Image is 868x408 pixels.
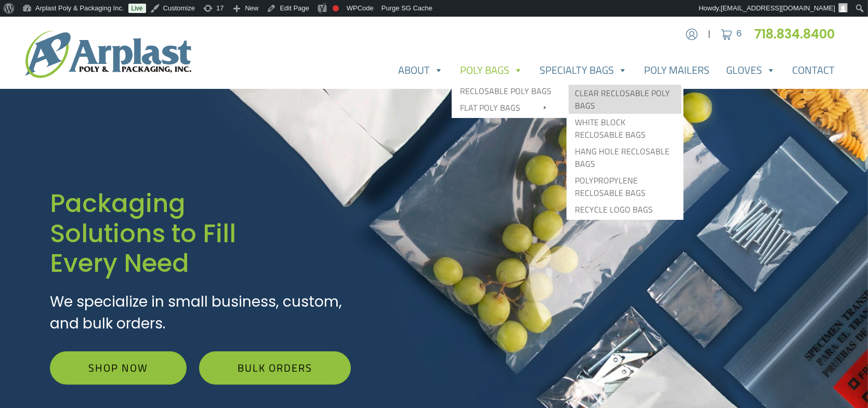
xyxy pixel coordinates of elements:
span: [EMAIL_ADDRESS][DOMAIN_NAME] [721,4,835,12]
a: Clear Reclosable Poly Bags [569,85,681,114]
a: Bulk Orders [199,351,351,385]
p: We specialize in small business, custom, and bulk orders. [50,291,351,335]
a: Live [128,4,146,13]
a: Specialty Bags [531,60,636,81]
img: logo [25,31,191,78]
a: Poly Bags [452,60,531,81]
a: Reclosable Poly Bags [454,83,567,99]
h1: Packaging Solutions to Fill Every Need [50,189,351,279]
span: | [708,28,711,41]
span: 6 [737,28,742,40]
a: White Block Reclosable Bags [569,114,681,143]
a: Flat Poly Bags [454,99,567,116]
a: Shop Now [50,351,187,385]
a: Hang Hole Reclosable Bags [569,143,681,172]
a: About [390,60,452,81]
a: Poly Mailers [636,60,718,81]
a: Contact [784,60,843,81]
div: Focus keyphrase not set [333,5,339,11]
a: Recycle Logo Bags [569,201,681,218]
a: 718.834.8400 [754,25,843,43]
a: Polypropylene Reclosable Bags [569,172,681,201]
a: Gloves [718,60,784,81]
